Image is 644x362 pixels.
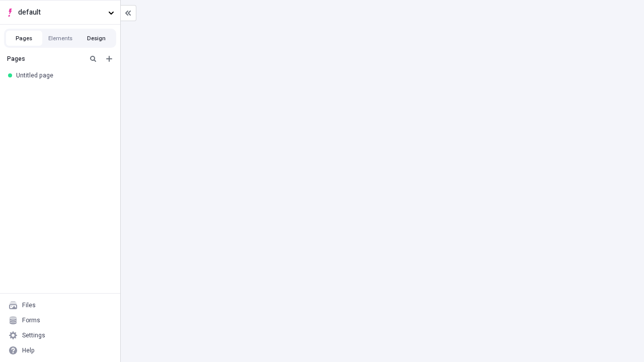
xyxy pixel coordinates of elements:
[7,55,83,63] div: Pages
[6,31,42,46] button: Pages
[22,331,45,339] div: Settings
[22,316,40,324] div: Forms
[103,53,115,65] button: Add new
[42,31,78,46] button: Elements
[22,346,35,354] div: Help
[16,71,108,79] div: Untitled page
[22,301,36,309] div: Files
[18,7,104,18] span: default
[78,31,115,46] button: Design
